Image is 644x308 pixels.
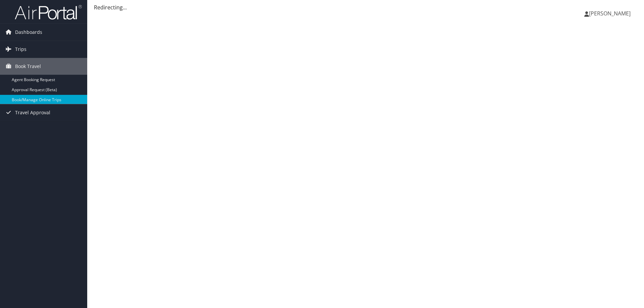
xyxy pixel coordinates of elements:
[15,41,26,58] span: Trips
[15,4,82,20] img: airportal-logo.png
[15,58,41,75] span: Book Travel
[584,3,637,23] a: [PERSON_NAME]
[589,10,631,17] span: [PERSON_NAME]
[15,104,50,121] span: Travel Approval
[15,24,42,41] span: Dashboards
[94,3,637,11] div: Redirecting...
